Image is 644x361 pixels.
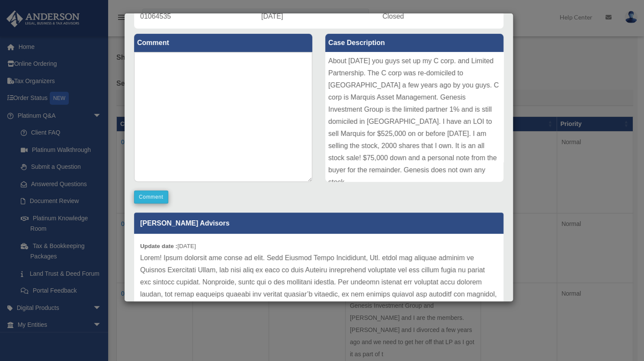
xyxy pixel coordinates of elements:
span: Closed [382,13,404,20]
span: [DATE] [261,13,283,20]
span: 01064535 [140,13,171,20]
b: Update date : [140,243,177,249]
small: [DATE] [140,243,196,249]
button: Comment [134,190,168,203]
div: About [DATE] you guys set up my C corp. and Limited Partnership. The C corp was re-domiciled to [... [325,52,503,182]
label: Comment [134,34,312,52]
label: Case Description [325,34,503,52]
p: [PERSON_NAME] Advisors [134,213,503,234]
